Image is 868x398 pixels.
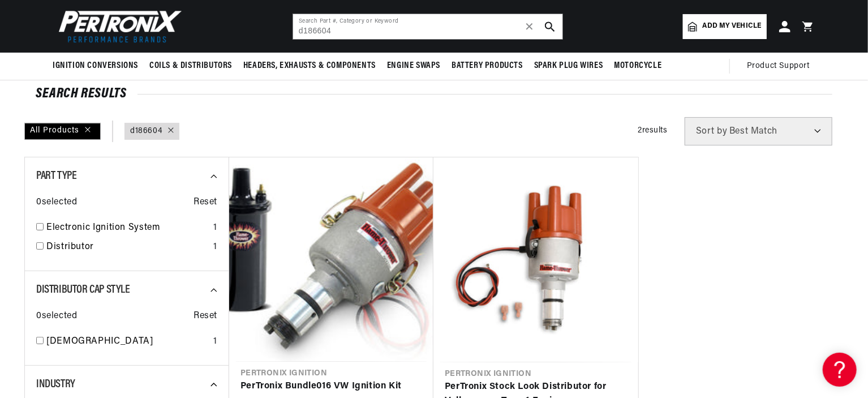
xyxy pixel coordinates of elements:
span: Distributor Cap Style [36,284,130,296]
select: Sort by [685,117,832,145]
summary: Coils & Distributors [144,53,238,79]
div: 1 [213,221,217,236]
span: Coils & Distributors [149,60,232,72]
summary: Battery Products [446,53,528,79]
input: Search Part #, Category or Keyword [293,14,562,39]
a: d186604 [130,125,162,138]
div: 1 [213,335,217,349]
summary: Headers, Exhausts & Components [238,53,381,79]
span: Spark Plug Wires [534,60,603,72]
div: 1 [213,240,217,255]
a: Add my vehicle [683,14,767,39]
button: search button [538,14,562,39]
span: Product Support [747,60,810,72]
div: All Products [24,123,101,140]
span: Reset [194,309,217,324]
span: Industry [36,379,75,390]
span: Engine Swaps [387,60,440,72]
div: SEARCH RESULTS [36,88,832,100]
span: 0 selected [36,309,77,324]
span: Headers, Exhausts & Components [243,60,376,72]
span: Part Type [36,170,76,182]
img: Pertronix [53,7,183,46]
a: [DEMOGRAPHIC_DATA] [46,335,209,349]
a: PerTronix Bundle016 VW Ignition Kit [240,379,422,394]
span: 0 selected [36,195,77,210]
span: 2 results [638,126,668,135]
span: Ignition Conversions [53,60,138,72]
span: Motorcycle [614,60,661,72]
span: Battery Products [452,60,523,72]
summary: Engine Swaps [381,53,446,79]
summary: Ignition Conversions [53,53,144,79]
span: Reset [194,195,217,210]
summary: Spark Plug Wires [528,53,609,79]
span: Add my vehicle [703,21,762,32]
summary: Product Support [747,53,815,80]
a: Electronic Ignition System [46,221,209,236]
a: Distributor [46,240,209,255]
summary: Motorcycle [608,53,667,79]
span: Sort by [696,127,727,136]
